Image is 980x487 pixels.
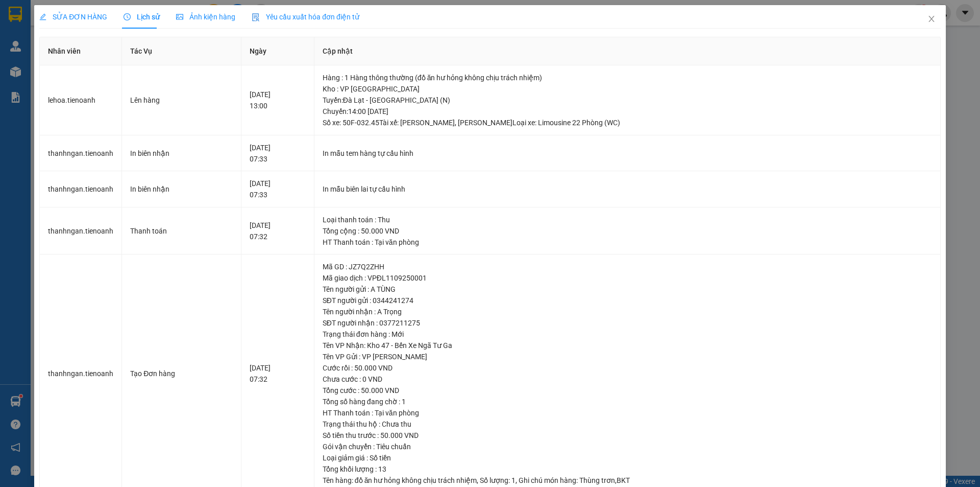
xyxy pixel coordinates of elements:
div: Loại thanh toán : Thu [323,214,932,225]
div: [DATE] 07:32 [250,362,306,385]
span: edit [39,13,46,20]
div: [DATE] 07:32 [250,220,306,242]
th: Tác Vụ [122,37,241,65]
td: thanhngan.tienoanh [40,171,122,207]
td: lehoa.tienoanh [40,65,122,135]
div: Tạo Đơn hàng [130,368,233,379]
div: Mã GD : JZ7Q2ZHH [323,261,932,272]
th: Ngày [241,37,314,65]
span: Ảnh kiện hàng [176,13,235,21]
img: icon [252,13,260,21]
div: [DATE] 07:33 [250,178,306,200]
div: Tên hàng: , Số lượng: , Ghi chú món hàng: [323,475,932,486]
div: Tổng số hàng đang chờ : 1 [323,396,932,407]
div: Lên hàng [130,95,233,106]
td: thanhngan.tienoanh [40,207,122,255]
div: Tổng khối lượng : 13 [323,463,932,475]
div: Tổng cước : 50.000 VND [323,385,932,396]
div: Chưa cước : 0 VND [323,374,932,385]
div: SĐT người nhận : 0377211275 [323,317,932,329]
div: In mẫu biên lai tự cấu hình [323,183,932,195]
span: đồ ăn hư hỏng không chịu trách nhiệm [355,476,477,484]
div: In biên nhận [130,183,233,195]
div: In mẫu tem hàng tự cấu hình [323,148,932,159]
div: Tổng cộng : 50.000 VND [323,225,932,237]
div: Trạng thái đơn hàng : Mới [323,329,932,340]
div: Số tiền thu trước : 50.000 VND [323,430,932,441]
span: Lịch sử [124,13,160,21]
span: Thùng trơn,BKT [579,476,630,484]
span: 1 [511,476,516,484]
div: HT Thanh toán : Tại văn phòng [323,407,932,419]
span: clock-circle [124,13,131,20]
span: SỬA ĐƠN HÀNG [39,13,107,21]
td: thanhngan.tienoanh [40,135,122,172]
div: Hàng : 1 Hàng thông thường (đồ ăn hư hỏng không chịu trách nhiệm) [323,72,932,83]
div: [DATE] 07:33 [250,142,306,165]
div: Kho : VP [GEOGRAPHIC_DATA] [323,83,932,95]
th: Nhân viên [40,37,122,65]
th: Cập nhật [314,37,941,65]
div: Tên người gửi : A TÙNG [323,284,932,295]
span: close [927,15,936,23]
div: Mã giao dịch : VPĐL1109250001 [323,272,932,284]
div: Gói vận chuyển : Tiêu chuẩn [323,441,932,452]
div: In biên nhận [130,148,233,159]
div: Thanh toán [130,225,233,237]
button: Close [917,5,946,34]
div: Tên VP Nhận: Kho 47 - Bến Xe Ngã Tư Ga [323,340,932,351]
span: picture [176,13,183,20]
div: Trạng thái thu hộ : Chưa thu [323,419,932,430]
div: Tên VP Gửi : VP [PERSON_NAME] [323,351,932,362]
div: Cước rồi : 50.000 VND [323,362,932,374]
div: [DATE] 13:00 [250,89,306,111]
div: SĐT người gửi : 0344241274 [323,295,932,306]
div: HT Thanh toán : Tại văn phòng [323,237,932,248]
div: Loại giảm giá : Số tiền [323,452,932,463]
span: Yêu cầu xuất hóa đơn điện tử [252,13,359,21]
div: Tên người nhận : A Trọng [323,306,932,317]
div: Tuyến : Đà Lạt - [GEOGRAPHIC_DATA] (N) Chuyến: 14:00 [DATE] Số xe: 50F-032.45 Tài xế: [PERSON_NAM... [323,95,932,128]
